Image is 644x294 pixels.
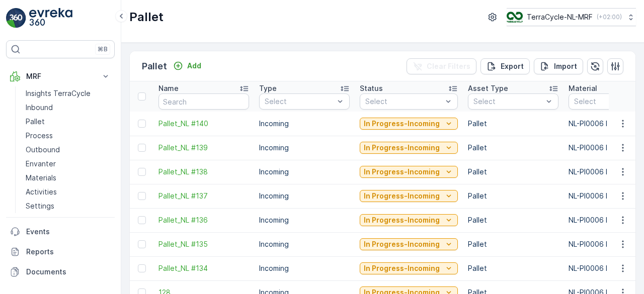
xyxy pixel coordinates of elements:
div: Toggle Row Selected [138,216,146,224]
p: Status [360,83,383,93]
p: In Progress-Incoming [364,215,440,225]
a: Inbound [22,101,115,115]
div: Toggle Row Selected [138,168,146,176]
td: Incoming [254,208,355,232]
a: Pallet_NL #135 [158,239,249,249]
button: In Progress-Incoming [360,142,458,154]
a: Pallet_NL #136 [158,215,249,225]
a: Documents [6,262,115,282]
p: Name [158,83,179,93]
a: Settings [22,199,115,213]
a: Pallet_NL #139 [158,143,249,153]
p: In Progress-Incoming [364,167,440,177]
a: Reports [6,242,115,262]
button: TerraCycle-NL-MRF(+02:00) [507,8,636,26]
a: Process [22,129,115,143]
a: Pallet_NL #140 [158,119,249,129]
p: Activities [26,187,57,197]
button: Import [534,58,583,74]
td: Pallet [463,232,563,256]
p: Select [473,96,543,107]
p: Add [187,61,201,71]
p: Import [554,61,577,71]
p: Process [26,131,53,141]
img: logo_light-DOdMpM7g.png [29,8,72,28]
td: Incoming [254,136,355,160]
p: Outbound [26,145,60,155]
p: Export [501,61,524,71]
p: Select [265,96,334,107]
p: Type [259,83,277,93]
p: In Progress-Incoming [364,191,440,201]
td: Pallet [463,208,563,232]
p: MRF [26,71,95,81]
td: Pallet [463,136,563,160]
input: Search [158,93,249,110]
div: Toggle Row Selected [138,120,146,128]
p: Pallet [142,59,167,73]
button: In Progress-Incoming [360,238,458,250]
td: Pallet [463,256,563,280]
p: Materials [26,173,56,183]
p: ⌘B [98,45,108,53]
button: MRF [6,66,115,86]
button: In Progress-Incoming [360,214,458,226]
a: Activities [22,185,115,199]
img: TC_v739CUj.png [507,12,523,23]
p: Inbound [26,103,53,113]
a: Pallet_NL #138 [158,167,249,177]
a: Events [6,222,115,242]
td: Incoming [254,160,355,184]
a: Insights TerraCycle [22,86,115,101]
div: Toggle Row Selected [138,264,146,272]
p: Pallet [129,9,164,25]
p: In Progress-Incoming [364,143,440,153]
p: Material [569,83,597,93]
p: Settings [26,201,54,211]
button: Clear Filters [407,58,476,74]
a: Pallet_NL #134 [158,263,249,273]
p: Insights TerraCycle [26,88,91,99]
div: Toggle Row Selected [138,192,146,200]
p: ( +02:00 ) [597,13,622,21]
td: Pallet [463,112,563,136]
p: Documents [26,267,111,277]
td: Pallet [463,184,563,208]
p: Clear Filters [427,61,470,71]
td: Incoming [254,232,355,256]
div: Toggle Row Selected [138,240,146,248]
a: Envanter [22,157,115,171]
button: Add [169,60,205,72]
p: In Progress-Incoming [364,239,440,249]
img: logo [6,8,26,28]
td: Pallet [463,160,563,184]
button: In Progress-Incoming [360,190,458,202]
p: Pallet [26,117,45,127]
p: In Progress-Incoming [364,263,440,273]
a: Pallet_NL #137 [158,191,249,201]
a: Outbound [22,143,115,157]
p: Asset Type [468,83,508,93]
p: Envanter [26,159,56,169]
button: In Progress-Incoming [360,118,458,130]
td: Incoming [254,256,355,280]
td: Incoming [254,184,355,208]
p: Select [365,96,442,107]
p: In Progress-Incoming [364,119,440,129]
div: Toggle Row Selected [138,144,146,152]
p: Events [26,227,111,237]
a: Pallet [22,115,115,129]
td: Incoming [254,112,355,136]
button: In Progress-Incoming [360,166,458,178]
p: TerraCycle-NL-MRF [527,12,593,22]
p: Reports [26,247,111,257]
button: In Progress-Incoming [360,262,458,274]
a: Materials [22,171,115,185]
